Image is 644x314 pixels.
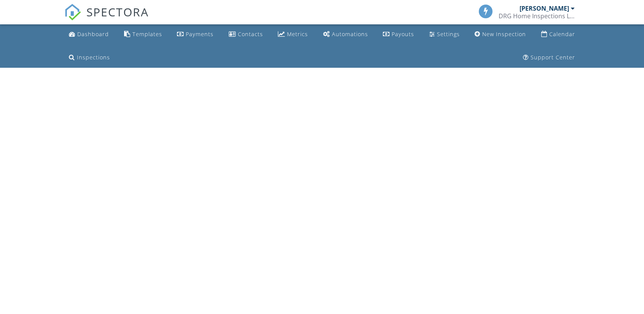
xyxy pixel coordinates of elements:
div: Payouts [392,30,414,38]
div: Settings [437,30,460,38]
div: Calendar [549,30,575,38]
img: The Best Home Inspection Software - Spectora [64,4,81,21]
a: Calendar [538,27,578,41]
a: Payouts [380,27,417,41]
div: New Inspection [482,30,526,38]
span: SPECTORA [86,4,149,20]
div: Contacts [238,30,263,38]
a: Support Center [520,51,578,65]
a: Automations (Basic) [320,27,371,41]
a: Dashboard [66,27,112,41]
a: Metrics [275,27,311,41]
div: [PERSON_NAME] [520,5,569,12]
a: Settings [426,27,463,41]
div: Automations [332,30,368,38]
a: Inspections [66,51,113,65]
div: Metrics [287,30,308,38]
a: SPECTORA [64,10,149,26]
a: Templates [121,27,165,41]
div: Payments [186,30,214,38]
a: Contacts [226,27,266,41]
div: Inspections [77,54,110,61]
div: DRG Home Inspections LLC [499,12,575,20]
div: Dashboard [77,30,109,38]
a: Payments [174,27,217,41]
div: Templates [132,30,162,38]
div: Support Center [531,54,575,61]
a: New Inspection [472,27,529,41]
